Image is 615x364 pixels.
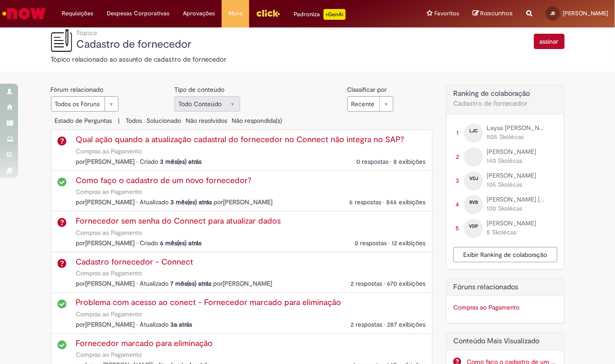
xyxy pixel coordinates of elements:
[563,9,608,17] span: [PERSON_NAME]
[55,97,100,111] span: Todos os Fóruns
[453,89,530,98] span: Ranking de colaboração
[174,85,224,94] label: Tipo de conteúdo
[51,130,433,171] li: Qual ação quando a atualização cadastral do fornecedor no Connect não integra no SAP? em Compras ...
[487,171,536,180] span: Vinicius Demiciano Jorge perfil
[453,303,557,312] a: Fóruns relacionados - Compras ao Pagamento
[86,239,135,247] a: Elainy Farias Rego perfil
[480,9,513,18] span: Rascunhos
[107,9,169,18] span: Despesas Corporativas
[387,279,425,288] span: 670 exibições
[384,279,385,288] span: •
[456,176,460,184] span: 3
[487,171,555,180] a: Vinicius Demiciano Jorge perfil
[453,247,557,262] button: Exibir Ranking de colaboração
[464,224,483,232] a: Vicente de Paula Silva Sena perfil
[171,320,192,328] span: 3a atrás
[140,279,169,288] span: Atualizado
[256,6,280,20] img: click_logo_yellow_360x200.png
[171,198,212,206] span: 3 mês(es) atrás
[76,198,135,206] span: por
[76,239,135,247] span: por
[76,256,194,267] a: Question : Cadastro fornecedor - Connect
[62,9,93,18] span: Requisições
[434,9,459,18] span: Favoritos
[137,157,138,166] span: •
[464,200,483,208] a: Renan Vilas Boas Carneiro perfil
[182,117,228,125] a: Não resolvidos
[487,195,555,204] a: Renan Vilas Boas Carneiro perfil
[463,251,547,259] span: Exibir Ranking de colaboração
[137,239,138,247] span: •
[171,320,192,328] time: 15/06/2022 14:26:29
[388,239,390,247] span: •
[183,9,215,18] span: Aprovações
[453,337,557,346] h2: Conteúdo Mais Visualizado
[456,153,459,161] span: 2
[355,239,387,247] span: 0 respostas
[171,198,212,206] time: 17/06/2025 14:45:26
[487,204,555,213] div: 100 Skolécas
[453,283,518,292] span: Fóruns relacionados
[86,157,135,166] a: Priscila Aparecida Silva Caputti perfil
[469,175,478,181] span: VDJ
[51,211,433,252] li: Fornecedor sem senha do Connect para atualizar dados em Compras ao Pagamento por Elainy Farias Rego
[487,195,588,203] span: Renan Vilas Boas Carneiro perfil
[51,39,437,50] h3: Cadastro de fornecedor
[76,351,142,359] a: Compras ao Pagamento
[76,320,135,328] span: por
[223,279,273,288] a: Dagoberto Mendonça perfil
[351,320,382,328] span: 2 respostas
[76,134,405,145] a: Question : Qual ação quando a atualização cadastral do fornecedor no Connect não integra no SAP?
[351,279,382,288] span: 2 respostas
[487,124,554,132] span: Laysa Jamili Costa Gomes perfil
[323,9,346,20] p: +GenAi
[86,279,135,288] a: Edneia Silva Soares perfil
[76,269,142,277] a: Compras ao Pagamento
[114,117,120,125] span: |
[174,96,240,112] a: Todo Conteúdo
[487,228,555,237] div: 5 Skolécas
[51,29,72,52] img: Cadastro de fornecedor
[140,198,169,206] span: Atualizado
[456,224,460,232] span: 5
[446,85,565,270] div: Cadastro de fornecedor
[487,219,536,227] span: Vicente de Paula Silva Sena perfil
[551,10,556,16] span: JB
[76,279,135,288] span: por
[534,34,565,49] button: assinar Cadastro de fornecedor
[387,320,425,328] span: 287 exibições
[469,199,478,205] span: RVB
[453,303,557,312] span: Compras ao Pagamento
[51,117,112,125] span: Estado de Perguntas
[140,239,159,247] span: Criado
[76,338,213,349] a: Question : Fornecedor marcado para eliminação
[351,97,375,111] span: Recente
[487,180,555,189] div: 105 Skolécas
[51,54,437,65] div: Tópico relacionado ao assunto de cadastro de fornecedor
[383,198,384,206] span: •
[469,128,478,134] span: LJC
[487,157,555,166] div: 140 Skolécas
[386,198,425,206] span: 846 exibições
[487,133,555,142] div: 505 Skolécas
[140,157,159,166] span: Criado
[487,148,555,157] a: Mylena Marquezini perfil
[390,157,392,166] span: •
[160,157,202,166] time: 25/06/2025 11:15:35
[171,279,212,288] time: 17/03/2025 14:33:57
[76,216,281,226] a: Question : Fornecedor sem senha do Connect para atualizar dados
[349,198,381,206] span: 6 respostas
[228,117,282,125] a: Não respondida(s)
[86,320,135,328] a: Vicente de Paula Silva Sena perfil
[392,239,425,247] span: 12 exibições
[137,198,138,206] span: •
[51,85,104,94] label: Fórum relacionado
[76,297,342,308] a: Question : Problema com acesso ao conect - Fornecedor marcado para eliminação
[487,124,555,133] a: Laysa Jamili Costa Gomes perfil
[384,320,385,328] span: •
[464,152,483,160] a: Mylena Marquezini perfil
[51,252,433,293] li: Cadastro fornecedor - Connect em Compras ao Pagamento por Edneia Silva Soares
[137,279,138,288] span: •
[137,320,138,328] span: •
[51,96,118,112] a: Todos os Fóruns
